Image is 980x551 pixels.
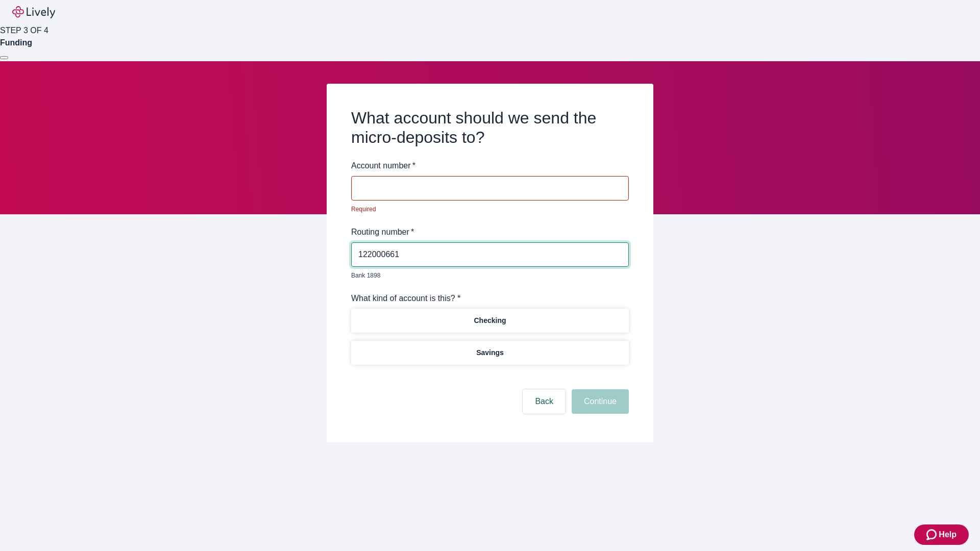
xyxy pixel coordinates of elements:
[351,205,622,214] p: Required
[476,347,504,358] p: Savings
[474,315,506,326] p: Checking
[351,108,629,147] h2: What account should we send the micro-deposits to?
[351,292,460,305] label: What kind of account is this? *
[926,529,939,541] svg: Zendesk support icon
[351,226,414,238] label: Routing number
[939,529,957,541] span: Help
[351,271,622,280] p: Bank 1898
[351,160,415,172] label: Account number
[523,389,566,414] button: Back
[12,6,55,18] img: Lively
[351,309,629,333] button: Checking
[351,341,629,365] button: Savings
[914,524,969,545] button: Zendesk support iconHelp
